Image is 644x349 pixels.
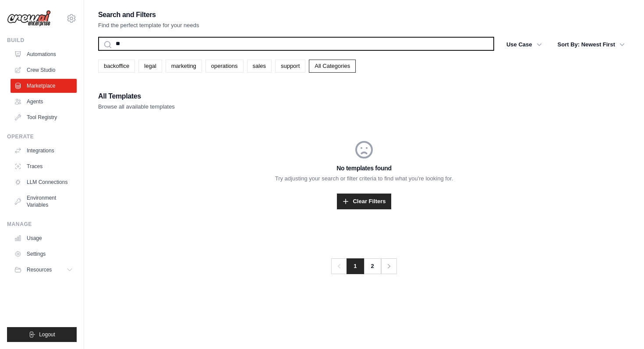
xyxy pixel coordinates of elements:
a: backoffice [98,60,135,73]
h3: No templates found [98,164,630,173]
a: Settings [11,247,77,261]
a: Marketplace [11,79,77,93]
button: Resources [11,263,77,277]
a: Integrations [11,144,77,158]
a: LLM Connections [11,175,77,189]
a: 2 [364,258,381,274]
a: Tool Registry [11,110,77,124]
a: Environment Variables [11,191,77,212]
img: Logo [7,10,51,27]
span: Logout [39,331,55,338]
a: Traces [11,159,77,173]
a: support [275,60,305,73]
a: sales [247,60,272,73]
a: operations [205,60,244,73]
a: Usage [11,231,77,245]
div: Manage [7,221,77,228]
button: Use Case [501,37,547,53]
div: Build [7,37,77,44]
span: 1 [347,258,364,274]
h2: Search and Filters [98,9,199,21]
a: Automations [11,47,77,61]
span: Resources [27,266,52,273]
div: Operate [7,133,77,140]
a: legal [138,60,162,73]
button: Logout [7,327,77,342]
nav: Pagination [331,258,396,274]
a: Crew Studio [11,63,77,77]
a: Agents [11,95,77,109]
a: All Categories [309,60,356,73]
a: marketing [166,60,202,73]
h2: All Templates [98,90,175,102]
p: Find the perfect template for your needs [98,21,199,30]
p: Browse all available templates [98,102,175,111]
button: Sort By: Newest First [552,37,630,53]
p: Try adjusting your search or filter criteria to find what you're looking for. [98,174,630,183]
a: Clear Filters [337,194,391,209]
